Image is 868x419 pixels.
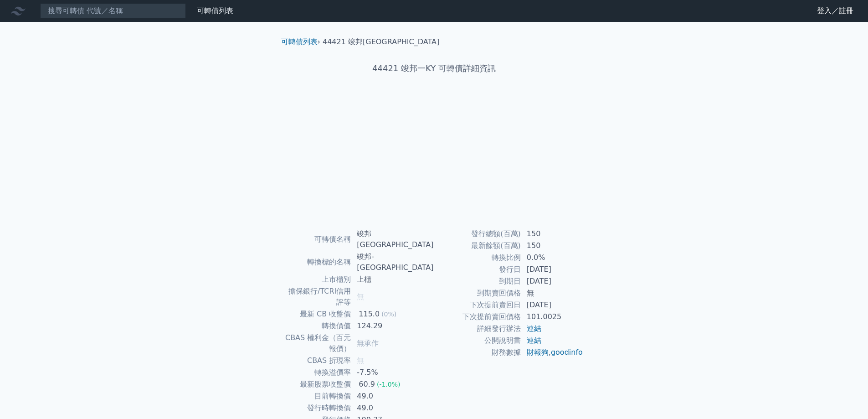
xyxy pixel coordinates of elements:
td: 0.0% [521,252,584,264]
td: 下次提前賣回日 [434,299,521,311]
td: [DATE] [521,264,584,275]
td: -7.5% [351,367,434,378]
td: 最新餘額(百萬) [434,240,521,252]
td: 無 [521,287,584,299]
div: 60.9 [357,379,377,390]
td: [DATE] [521,275,584,287]
td: 到期賣回價格 [434,287,521,299]
td: [DATE] [521,299,584,311]
div: 115.0 [357,309,381,320]
td: 最新股票收盤價 [285,378,352,390]
span: (-1.0%) [377,381,401,388]
a: goodinfo [551,348,583,357]
td: 目前轉換價 [285,390,352,402]
td: 擔保銀行/TCRI信用評等 [285,285,352,308]
td: CBAS 折現率 [285,355,352,367]
span: 無 [357,356,364,365]
td: , [521,347,584,358]
td: 財務數據 [434,347,521,358]
span: 無承作 [357,339,379,347]
td: 詳細發行辦法 [434,323,521,335]
a: 可轉債列表 [281,37,318,46]
td: 124.29 [351,320,434,332]
li: › [281,36,320,47]
input: 搜尋可轉債 代號／名稱 [40,3,186,19]
td: 發行日 [434,264,521,275]
td: 竣邦-[GEOGRAPHIC_DATA] [351,251,434,274]
td: 到期日 [434,275,521,287]
td: 150 [521,228,584,240]
td: 49.0 [351,390,434,402]
a: 財報狗 [527,348,549,357]
td: CBAS 權利金（百元報價） [285,332,352,355]
td: 可轉債名稱 [285,228,352,251]
td: 轉換溢價率 [285,367,352,378]
td: 101.0025 [521,311,584,323]
span: 無 [357,292,364,301]
li: 44421 竣邦[GEOGRAPHIC_DATA] [323,36,439,47]
a: 連結 [527,324,541,333]
td: 49.0 [351,402,434,414]
td: 公開說明書 [434,335,521,347]
span: (0%) [381,310,396,318]
td: 下次提前賣回價格 [434,311,521,323]
a: 連結 [527,336,541,345]
h1: 44421 竣邦一KY 可轉債詳細資訊 [274,62,595,75]
td: 發行總額(百萬) [434,228,521,240]
td: 竣邦[GEOGRAPHIC_DATA] [351,228,434,251]
td: 最新 CB 收盤價 [285,308,352,320]
a: 登入／註冊 [810,4,861,18]
td: 上櫃 [351,274,434,285]
td: 轉換比例 [434,252,521,264]
td: 上市櫃別 [285,274,352,285]
td: 轉換標的名稱 [285,251,352,274]
td: 轉換價值 [285,320,352,332]
td: 發行時轉換價 [285,402,352,414]
td: 150 [521,240,584,252]
a: 可轉債列表 [197,6,233,15]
